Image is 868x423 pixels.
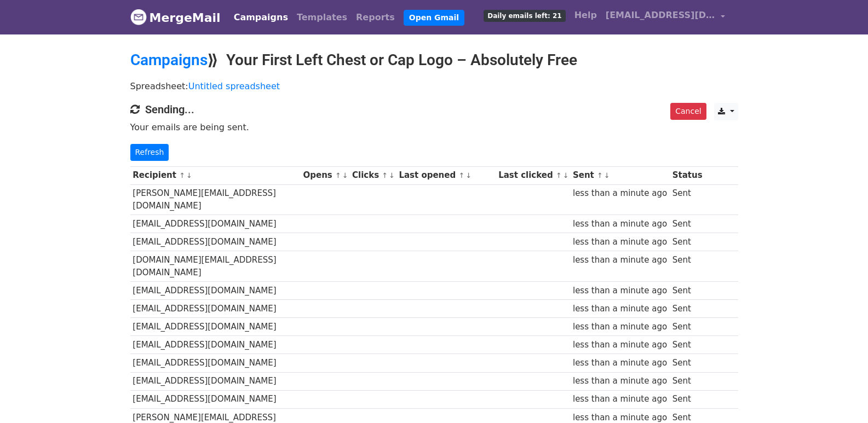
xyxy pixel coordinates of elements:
th: Sent [570,166,670,184]
p: Spreadsheet: [130,80,738,92]
a: ↑ [382,171,388,179]
td: Sent [670,251,705,282]
a: ↓ [465,171,472,179]
td: [EMAIL_ADDRESS][DOMAIN_NAME] [130,336,301,354]
td: Sent [670,390,705,408]
div: less than a minute ago [573,339,667,351]
td: [EMAIL_ADDRESS][DOMAIN_NAME] [130,215,301,233]
th: Recipient [130,166,301,184]
td: Sent [670,282,705,300]
a: [EMAIL_ADDRESS][DOMAIN_NAME] [601,4,729,30]
td: Sent [670,300,705,318]
th: Last clicked [496,166,570,184]
th: Clicks [349,166,396,184]
h2: ⟫ Your First Left Chest or Cap Logo – Absolutely Free [130,51,738,69]
a: ↑ [556,171,562,179]
td: Sent [670,184,705,215]
a: ↑ [179,171,185,179]
a: ↓ [389,171,395,179]
td: [EMAIL_ADDRESS][DOMAIN_NAME] [130,282,301,300]
img: MergeMail logo [130,9,147,25]
div: less than a minute ago [573,236,667,248]
td: [EMAIL_ADDRESS][DOMAIN_NAME] [130,372,301,390]
td: Sent [670,372,705,390]
a: ↓ [186,171,192,179]
a: Templates [292,7,352,28]
th: Opens [301,166,350,184]
td: Sent [670,354,705,372]
a: Untitled spreadsheet [188,81,280,91]
td: [EMAIL_ADDRESS][DOMAIN_NAME] [130,318,301,336]
td: Sent [670,336,705,354]
div: less than a minute ago [573,187,667,200]
td: Sent [670,215,705,233]
td: [EMAIL_ADDRESS][DOMAIN_NAME] [130,300,301,318]
a: ↓ [604,171,610,179]
div: less than a minute ago [573,285,667,297]
a: ↓ [342,171,348,179]
a: Open Gmail [404,10,464,26]
a: ↑ [597,171,603,179]
td: [EMAIL_ADDRESS][DOMAIN_NAME] [130,233,301,251]
a: Daily emails left: 21 [479,4,570,26]
a: Reports [352,7,399,28]
h4: Sending... [130,103,738,116]
p: Your emails are being sent. [130,121,738,133]
td: Sent [670,233,705,251]
th: Status [670,166,705,184]
a: Campaigns [130,51,208,69]
a: ↑ [335,171,341,179]
div: less than a minute ago [573,357,667,369]
div: less than a minute ago [573,218,667,230]
div: less than a minute ago [573,375,667,387]
div: less than a minute ago [573,303,667,315]
a: Cancel [670,103,706,120]
a: Campaigns [229,7,292,28]
a: ↑ [458,171,464,179]
span: [EMAIL_ADDRESS][DOMAIN_NAME] [606,9,715,22]
td: [EMAIL_ADDRESS][DOMAIN_NAME] [130,390,301,408]
a: Help [570,4,601,26]
th: Last opened [396,166,496,184]
a: Refresh [130,144,169,161]
div: less than a minute ago [573,321,667,333]
td: [EMAIL_ADDRESS][DOMAIN_NAME] [130,354,301,372]
span: Daily emails left: 21 [484,10,565,22]
a: ↓ [563,171,569,179]
a: MergeMail [130,6,221,29]
div: less than a minute ago [573,254,667,266]
td: [DOMAIN_NAME][EMAIL_ADDRESS][DOMAIN_NAME] [130,251,301,282]
td: Sent [670,318,705,336]
td: [PERSON_NAME][EMAIL_ADDRESS][DOMAIN_NAME] [130,184,301,215]
div: less than a minute ago [573,393,667,405]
